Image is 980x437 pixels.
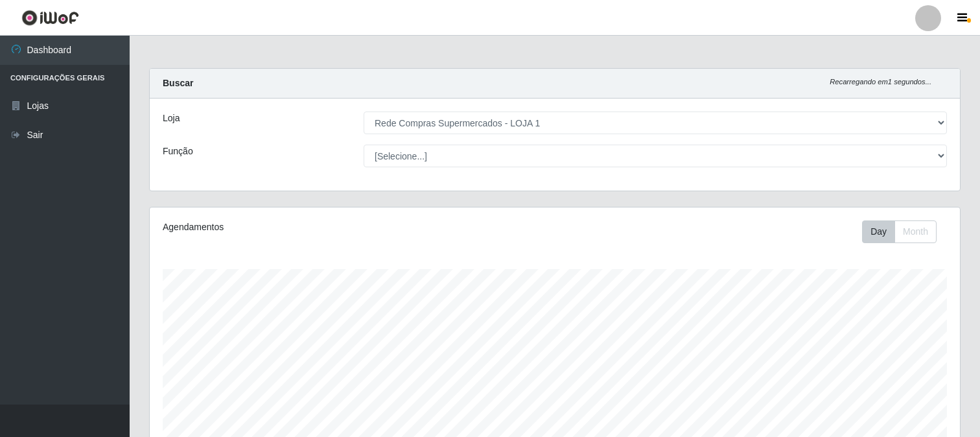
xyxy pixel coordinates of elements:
i: Recarregando em 1 segundos... [830,78,931,86]
label: Loja [163,112,180,125]
strong: Buscar [163,78,193,88]
label: Função [163,145,193,158]
div: Toolbar with button groups [862,220,947,243]
img: CoreUI Logo [21,10,79,26]
div: Agendamentos [163,220,478,234]
div: First group [862,220,937,243]
button: Day [862,220,895,243]
button: Month [894,220,937,243]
